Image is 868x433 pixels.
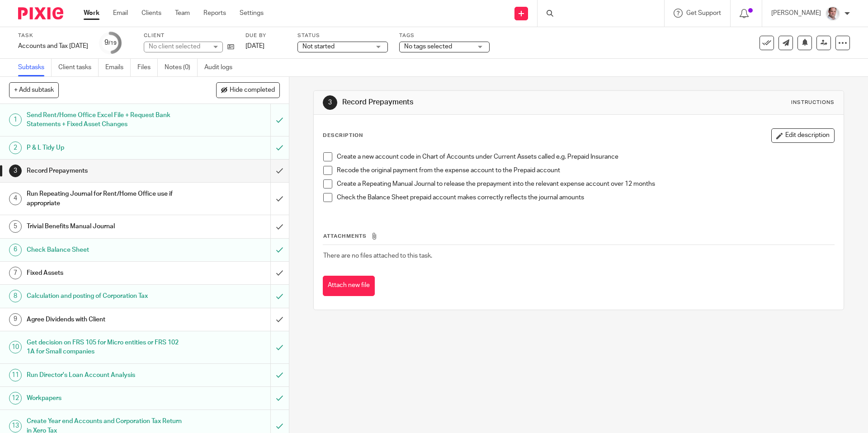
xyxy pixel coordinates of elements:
[337,193,834,202] p: Check the Balance Sheet prepaid account makes correctly reflects the journal amounts
[27,187,183,210] h1: Run Repeating Journal for Rent/Home Office use if appropriate
[240,9,264,18] a: Settings
[337,179,834,188] p: Create a Repeating Manual Journal to release the prepayment into the relevant expense account ove...
[323,234,367,239] span: Attachments
[149,42,208,51] div: No client selected
[297,32,388,39] label: Status
[9,267,22,279] div: 7
[108,41,117,46] small: /19
[216,82,280,98] button: Hide completed
[175,9,190,18] a: Team
[245,32,286,39] label: Due by
[230,87,275,94] span: Hide completed
[9,165,22,177] div: 3
[337,152,834,161] p: Create a new account code in Chart of Accounts under Current Assets called e.g. Prepaid Insurance
[27,391,183,405] h1: Workpapers
[27,164,183,178] h1: Record Prepayments
[204,59,239,76] a: Audit logs
[323,95,337,110] div: 3
[9,420,22,433] div: 13
[9,113,22,126] div: 1
[791,99,835,106] div: Instructions
[302,43,335,50] span: Not started
[9,313,22,326] div: 9
[113,9,128,18] a: Email
[18,42,88,51] div: Accounts and Tax 28 Feb 2025
[342,98,598,107] h1: Record Prepayments
[9,244,22,256] div: 6
[9,290,22,302] div: 8
[9,220,22,233] div: 5
[399,32,490,39] label: Tags
[27,336,183,359] h1: Get decision on FRS 105 for Micro entities or FRS 102 1A for Small companies
[27,220,183,233] h1: Trivial Benefits Manual Journal
[404,43,452,50] span: No tags selected
[18,59,52,76] a: Subtasks
[84,9,99,18] a: Work
[144,32,234,39] label: Client
[58,59,99,76] a: Client tasks
[771,128,835,143] button: Edit description
[104,38,117,48] div: 9
[18,32,88,39] label: Task
[137,59,158,76] a: Files
[18,42,88,51] div: Accounts and Tax [DATE]
[771,9,821,18] p: [PERSON_NAME]
[27,141,183,155] h1: P & L Tidy Up
[826,6,840,21] img: Munro%20Partners-3202.jpg
[9,193,22,205] div: 4
[27,368,183,382] h1: Run Director's Loan Account Analysis
[323,276,375,296] button: Attach new file
[323,132,363,139] p: Description
[323,253,432,259] span: There are no files attached to this task.
[203,9,226,18] a: Reports
[18,7,63,19] img: Pixie
[165,59,198,76] a: Notes (0)
[9,341,22,353] div: 10
[142,9,161,18] a: Clients
[9,82,59,98] button: + Add subtask
[9,392,22,405] div: 12
[245,43,264,49] span: [DATE]
[9,369,22,381] div: 11
[686,10,721,16] span: Get Support
[27,243,183,257] h1: Check Balance Sheet
[27,289,183,303] h1: Calculation and posting of Corporation Tax
[27,108,183,132] h1: Send Rent/Home Office Excel File + Request Bank Statements + Fixed Asset Changes
[337,166,834,175] p: Recode the original payment from the expense account to the Prepaid account
[9,141,22,154] div: 2
[27,266,183,280] h1: Fixed Assets
[105,59,131,76] a: Emails
[27,313,183,326] h1: Agree Dividends with Client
